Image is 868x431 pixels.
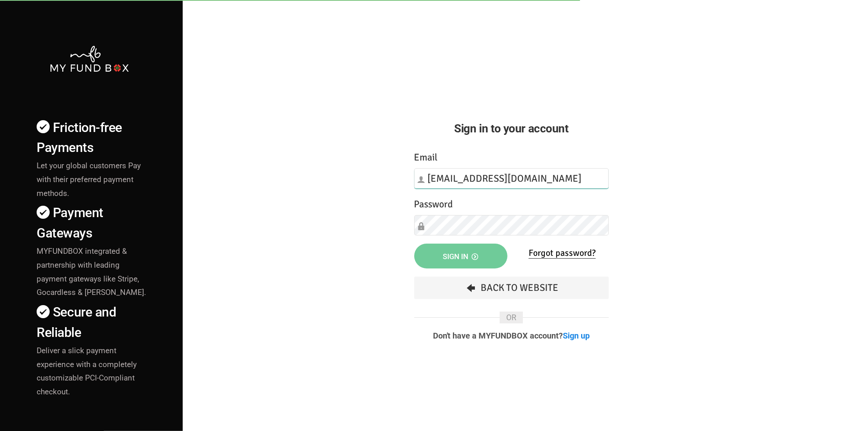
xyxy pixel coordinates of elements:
span: Deliver a slick payment experience with a completely customizable PCI-Compliant checkout. [37,346,137,397]
span: OR [500,312,523,323]
span: Sign in [443,252,479,261]
img: mfbwhite.png [49,45,130,73]
span: Let your global customers Pay with their preferred payment methods. [37,161,141,198]
h2: Sign in to your account [414,120,609,137]
h4: Payment Gateways [37,203,150,243]
label: Email [414,150,438,165]
a: Sign up [563,331,590,341]
a: Forgot password? [529,247,596,259]
h4: Secure and Reliable [37,302,150,342]
span: MYFUNDBOX integrated & partnership with leading payment gateways like Stripe, Gocardless & [PERSO... [37,246,146,297]
input: Email [414,168,609,189]
h4: Friction-free Payments [37,118,150,158]
p: Don't have a MYFUNDBOX account? [414,332,609,340]
a: Back To Website [414,277,609,299]
label: Password [414,197,453,212]
button: Sign in [414,244,507,268]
